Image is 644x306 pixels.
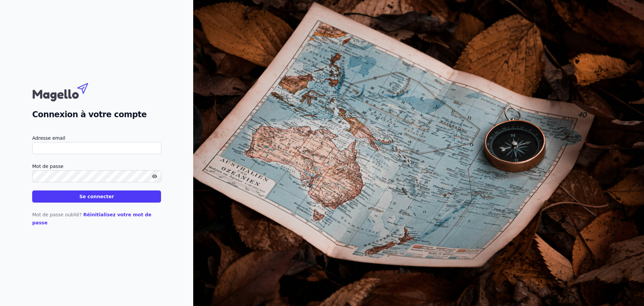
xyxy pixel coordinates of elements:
[32,211,161,227] p: Mot de passe oublié?
[32,108,161,121] h2: Connexion à votre compte
[32,162,161,170] label: Mot de passe
[32,212,152,225] a: Réinitialisez votre mot de passe
[32,80,103,103] img: Magello
[32,190,161,203] button: Se connecter
[32,134,161,142] label: Adresse email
